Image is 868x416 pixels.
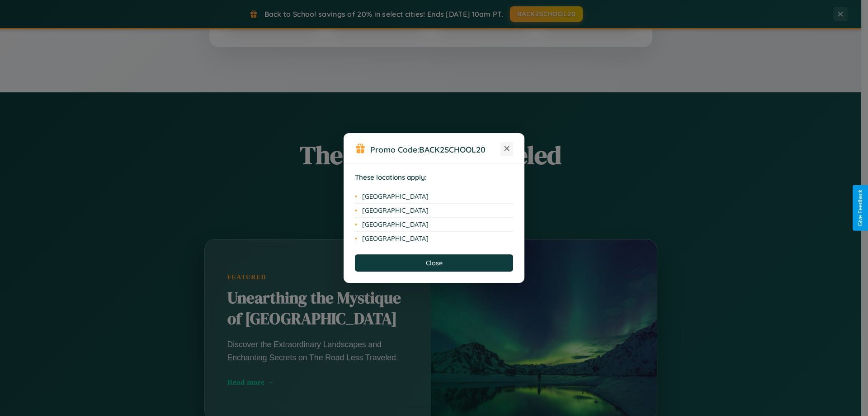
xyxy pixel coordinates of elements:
div: Give Feedback [857,190,863,226]
h3: Promo Code: [370,144,500,154]
li: [GEOGRAPHIC_DATA] [355,232,513,245]
b: BACK2SCHOOL20 [419,144,486,154]
li: [GEOGRAPHIC_DATA] [355,204,513,218]
button: Close [355,254,513,272]
li: [GEOGRAPHIC_DATA] [355,190,513,204]
strong: These locations apply: [355,173,427,182]
li: [GEOGRAPHIC_DATA] [355,218,513,232]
